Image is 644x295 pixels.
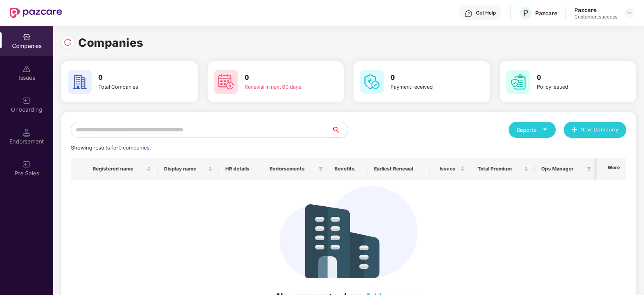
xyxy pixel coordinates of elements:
div: Pazcare [535,9,557,17]
span: Showing results for [71,145,151,151]
th: Earliest Renewal [368,158,430,180]
h1: Companies [78,34,143,52]
img: svg+xml;base64,PHN2ZyB4bWxucz0iaHR0cDovL3d3dy53My5vcmcvMjAwMC9zdmciIHdpZHRoPSI2MCIgaGVpZ2h0PSI2MC... [360,70,384,94]
span: Total Premium [478,166,522,172]
span: P [523,8,528,18]
th: HR details [219,158,263,180]
span: filter [317,164,325,174]
span: Registered name [93,166,145,172]
span: Endorsements [270,166,315,172]
span: filter [587,166,592,171]
div: Customer_success [574,14,617,20]
button: search [331,122,348,138]
th: Benefits [328,158,368,180]
span: New Company [580,126,619,134]
h3: 0 [537,73,606,83]
div: Renewal in next 60 days [245,83,314,91]
span: search [331,127,348,133]
div: Total Companies [98,83,168,91]
img: svg+xml;base64,PHN2ZyB4bWxucz0iaHR0cDovL3d3dy53My5vcmcvMjAwMC9zdmciIHdpZHRoPSI2MCIgaGVpZ2h0PSI2MC... [214,70,238,94]
div: Payment received [391,83,460,91]
img: New Pazcare Logo [10,8,62,18]
th: Registered name [86,158,158,180]
h3: 0 [391,73,460,83]
th: Total Premium [471,158,535,180]
div: Policy issued [537,83,606,91]
img: svg+xml;base64,PHN2ZyBpZD0iQ29tcGFuaWVzIiB4bWxucz0iaHR0cDovL3d3dy53My5vcmcvMjAwMC9zdmciIHdpZHRoPS... [23,33,31,41]
div: Reports [517,126,548,134]
span: Ops Manager [541,166,584,172]
span: caret-down [542,127,548,132]
img: svg+xml;base64,PHN2ZyB3aWR0aD0iMjAiIGhlaWdodD0iMjAiIHZpZXdCb3g9IjAgMCAyMCAyMCIgZmlsbD0ibm9uZSIgeG... [23,97,31,105]
span: plus [572,127,577,133]
img: svg+xml;base64,PHN2ZyB4bWxucz0iaHR0cDovL3d3dy53My5vcmcvMjAwMC9zdmciIHdpZHRoPSI2MCIgaGVpZ2h0PSI2MC... [506,70,530,94]
span: 0 companies. [118,145,151,151]
th: Issues [430,158,471,180]
img: svg+xml;base64,PHN2ZyBpZD0iUmVsb2FkLTMyeDMyIiB4bWxucz0iaHR0cDovL3d3dy53My5vcmcvMjAwMC9zdmciIHdpZH... [64,38,72,46]
button: plusNew Company [564,122,626,138]
img: svg+xml;base64,PHN2ZyB3aWR0aD0iMTQuNSIgaGVpZ2h0PSIxNC41IiB2aWV3Qm94PSIwIDAgMTYgMTYiIGZpbGw9Im5vbm... [23,129,31,137]
h3: 0 [98,73,168,83]
th: Display name [158,158,219,180]
div: Pazcare [574,6,617,14]
span: filter [585,164,593,174]
span: Display name [164,166,206,172]
img: svg+xml;base64,PHN2ZyBpZD0iRHJvcGRvd24tMzJ4MzIiIHhtbG5zPSJodHRwOi8vd3d3LnczLm9yZy8yMDAwL3N2ZyIgd2... [626,10,633,16]
img: svg+xml;base64,PHN2ZyBpZD0iSGVscC0zMngzMiIgeG1sbnM9Imh0dHA6Ly93d3cudzMub3JnLzIwMDAvc3ZnIiB3aWR0aD... [465,10,473,18]
img: svg+xml;base64,PHN2ZyB3aWR0aD0iMjAiIGhlaWdodD0iMjAiIHZpZXdCb3g9IjAgMCAyMCAyMCIgZmlsbD0ibm9uZSIgeG... [23,160,31,168]
th: More [596,158,626,180]
img: svg+xml;base64,PHN2ZyBpZD0iSXNzdWVzX2Rpc2FibGVkIiB4bWxucz0iaHR0cDovL3d3dy53My5vcmcvMjAwMC9zdmciIH... [23,65,31,73]
img: svg+xml;base64,PHN2ZyB4bWxucz0iaHR0cDovL3d3dy53My5vcmcvMjAwMC9zdmciIHdpZHRoPSIzNDIiIGhlaWdodD0iMj... [280,186,418,278]
span: filter [318,166,323,171]
span: Issues [436,166,459,172]
h3: 0 [245,73,314,83]
div: Get Help [476,10,496,16]
img: svg+xml;base64,PHN2ZyB4bWxucz0iaHR0cDovL3d3dy53My5vcmcvMjAwMC9zdmciIHdpZHRoPSI2MCIgaGVpZ2h0PSI2MC... [68,70,92,94]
